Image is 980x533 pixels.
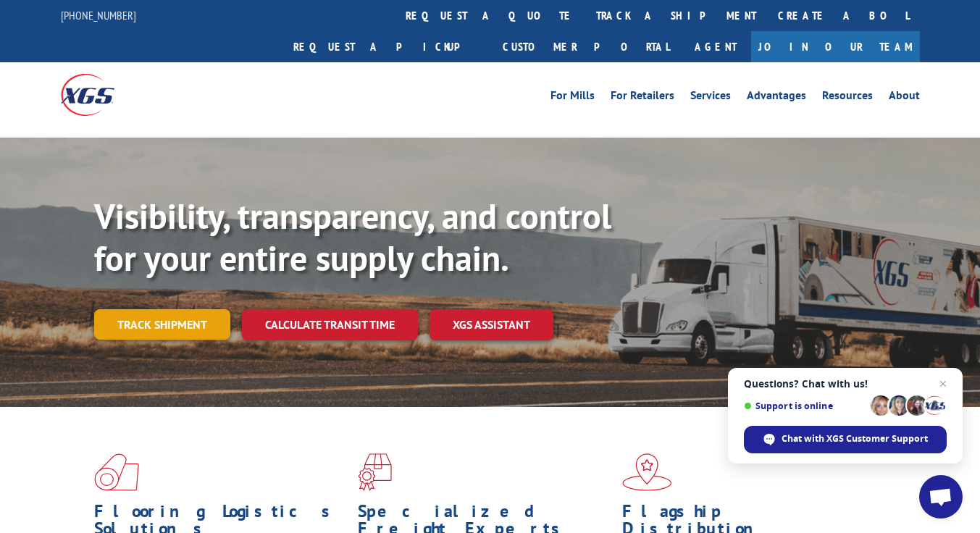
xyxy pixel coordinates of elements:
b: Visibility, transparency, and control for your entire supply chain. [94,193,611,280]
a: Resources [822,90,873,106]
span: Chat with XGS Customer Support [744,426,947,453]
a: Calculate transit time [242,309,418,340]
a: For Retailers [611,90,674,106]
a: Services [690,90,731,106]
a: Open chat [919,475,963,519]
span: Chat with XGS Customer Support [782,432,928,445]
a: Agent [680,31,751,62]
a: About [889,90,920,106]
a: XGS ASSISTANT [430,309,553,340]
a: Join Our Team [751,31,920,62]
a: Advantages [747,90,806,106]
a: Request a pickup [282,31,492,62]
a: Track shipment [94,309,230,340]
a: For Mills [550,90,595,106]
a: Customer Portal [492,31,680,62]
img: xgs-icon-focused-on-flooring-red [358,453,392,491]
span: Questions? Chat with us! [744,378,947,390]
img: xgs-icon-flagship-distribution-model-red [622,453,672,491]
span: Support is online [744,400,866,411]
a: [PHONE_NUMBER] [61,8,136,22]
img: xgs-icon-total-supply-chain-intelligence-red [94,453,139,491]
